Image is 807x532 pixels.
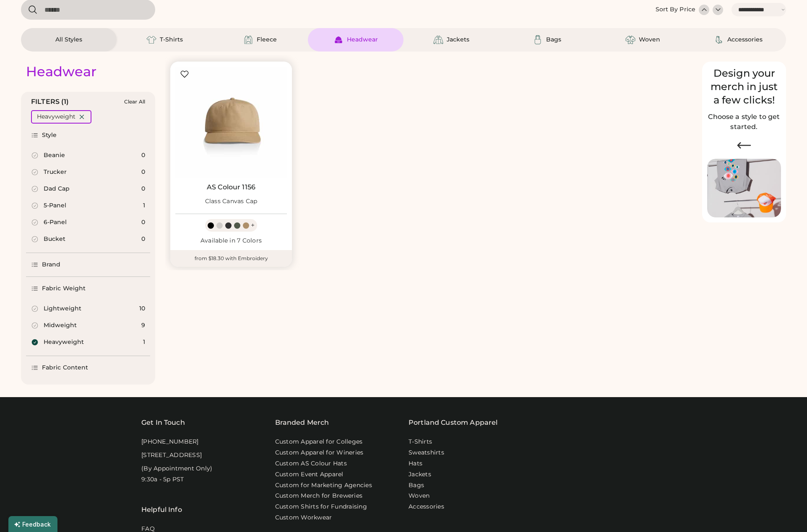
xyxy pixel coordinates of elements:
a: Hats [409,460,422,468]
a: Custom Shirts for Fundraising [275,503,367,511]
div: Design your merch in just a few clicks! [707,67,781,107]
div: Headwear [26,63,96,80]
div: Accessories [727,36,763,44]
div: Fleece [257,36,277,44]
div: Heavyweight [44,338,84,346]
a: Portland Custom Apparel [409,418,497,428]
div: Class Canvas Cap [205,197,258,206]
div: (By Appointment Only) [141,465,212,473]
div: Fabric Content [42,364,88,372]
div: 6-Panel [44,218,67,227]
img: Accessories Icon [714,35,724,45]
div: Bags [546,36,561,44]
div: T-Shirts [160,36,183,44]
div: 9:30a - 5p PST [141,475,184,484]
a: Sweatshirts [409,449,444,457]
img: Jackets Icon [433,35,443,45]
div: Clear All [124,99,145,105]
h2: Choose a style to get started. [707,112,781,132]
iframe: Front Chat [767,494,803,530]
div: 1 [143,338,145,346]
div: Woven [639,36,660,44]
div: Heavyweight [37,113,75,121]
div: 0 [141,218,145,227]
div: 0 [141,235,145,243]
div: Brand [42,261,61,269]
a: Custom Merch for Breweries [275,492,363,500]
div: Bucket [44,235,65,243]
img: T-Shirts Icon [146,35,156,45]
a: Custom Workwear [275,514,332,522]
div: Branded Merch [275,418,329,428]
a: Accessories [409,503,444,511]
div: Lightweight [44,305,81,313]
div: Midweight [44,321,77,330]
a: AS Colour 1156 [207,183,255,191]
a: Custom for Marketing Agencies [275,481,372,490]
div: Available in 7 Colors [175,237,287,245]
div: 0 [141,185,145,193]
div: 10 [139,305,145,313]
div: Headwear [347,36,378,44]
a: Custom Apparel for Colleges [275,438,363,446]
div: Sort By Price [656,5,695,14]
a: Custom Event Apparel [275,470,344,479]
img: Bags Icon [533,35,543,45]
div: FILTERS (1) [31,97,69,107]
a: Custom AS Colour Hats [275,460,347,468]
img: Fleece Icon [243,35,253,45]
div: Dad Cap [44,185,70,193]
div: + [251,221,255,230]
div: Style [42,131,57,139]
a: Bags [409,481,424,490]
div: 0 [141,151,145,160]
div: 5-Panel [44,201,66,210]
img: Image of Lisa Congdon Eye Print on T-Shirt and Hat [707,159,781,218]
div: Beanie [44,151,65,160]
img: AS Colour 1156 Class Canvas Cap [175,67,287,178]
div: from $18.30 with Embroidery [170,250,292,267]
div: 0 [141,168,145,176]
div: Helpful Info [141,505,182,515]
img: Woven Icon [625,35,635,45]
img: Headwear Icon [333,35,344,45]
a: Custom Apparel for Wineries [275,449,364,457]
a: Woven [409,492,430,500]
a: Jackets [409,470,431,479]
div: [STREET_ADDRESS] [141,451,202,460]
div: Trucker [44,168,67,176]
a: T-Shirts [409,438,432,446]
div: 1 [143,201,145,210]
div: All Styles [55,36,82,44]
div: Fabric Weight [42,284,86,293]
div: Jackets [447,36,469,44]
div: Get In Touch [141,418,185,428]
div: [PHONE_NUMBER] [141,438,199,446]
div: 9 [141,321,145,330]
